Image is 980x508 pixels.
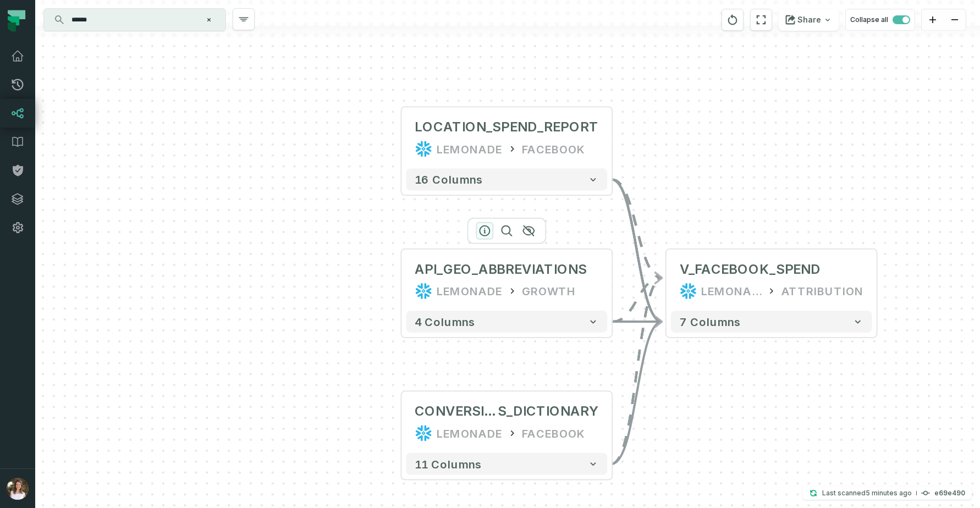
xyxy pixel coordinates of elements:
[437,140,502,158] div: LEMONADE
[415,261,586,278] div: API_GEO_ABBREVIATIONS
[701,282,762,300] div: LEMONADE
[437,424,502,442] div: LEMONADE
[781,282,863,300] div: ATTRIBUTION
[922,9,944,31] button: zoom in
[680,261,821,278] div: V_FACEBOOK_SPEND
[415,402,498,420] span: CONVERSION
[944,9,966,31] button: zoom out
[415,118,598,136] div: LOCATION_SPEND_REPORT
[522,282,575,300] div: GROWTH
[522,140,584,158] div: FACEBOOK
[415,173,482,186] span: 16 columns
[866,489,912,497] relative-time: Aug 14, 2025, 9:23 AM GMT+2
[612,179,662,278] g: Edge from 0996e065f2d9d73851ba10620652a186 to 1bcd9996f1b9092296c054108d0905db
[437,282,502,300] div: LEMONADE
[203,14,214,25] button: Clear search query
[415,402,598,420] div: CONVERSIONS_DICTIONARY
[934,490,965,496] h4: e69e490
[822,488,912,499] p: Last scanned
[802,487,972,500] button: Last scanned[DATE] 9:23:32 AMe69e490
[415,315,475,328] span: 4 columns
[612,278,662,464] g: Edge from 64d178cee8d645a384a2038a70776ccb to 1bcd9996f1b9092296c054108d0905db
[7,478,29,500] img: avatar of Sharon Lifchitz
[612,179,662,322] g: Edge from 0996e065f2d9d73851ba10620652a186 to 1bcd9996f1b9092296c054108d0905db
[612,278,662,322] g: Edge from 9af74d1e3f9a816c2344927e9e0bd8b3 to 1bcd9996f1b9092296c054108d0905db
[415,457,481,471] span: 11 columns
[680,315,741,328] span: 7 columns
[522,424,584,442] div: FACEBOOK
[845,9,915,31] button: Collapse all
[779,9,839,31] button: Share
[498,402,598,420] span: S_DICTIONARY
